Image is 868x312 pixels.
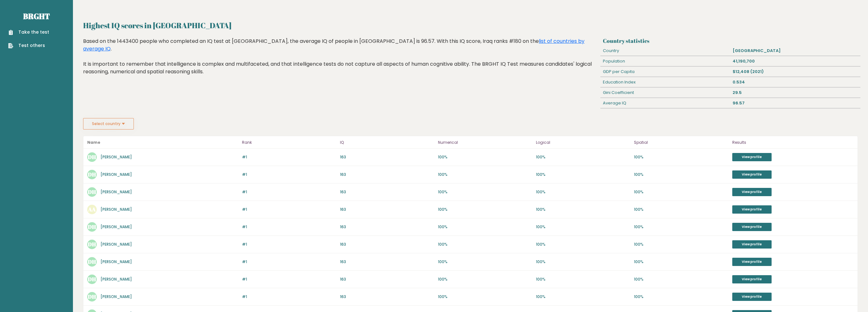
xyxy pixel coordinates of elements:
text: DH [88,171,96,178]
p: #1 [242,259,336,265]
a: View profile [732,293,772,301]
text: DH [88,188,96,196]
p: IQ [340,139,434,146]
a: View profile [732,258,772,266]
p: 100% [438,172,532,177]
div: Education Index [600,77,730,87]
p: 100% [536,276,630,282]
a: list of countries by average IQ [83,37,584,52]
p: 100% [634,224,728,230]
p: Rank [242,139,336,146]
a: [PERSON_NAME] [101,172,132,177]
text: DH [88,258,96,265]
p: #1 [242,276,336,282]
p: 100% [438,276,532,282]
p: 163 [340,242,434,247]
text: DH [88,153,96,161]
p: 100% [438,154,532,160]
p: Logical [536,139,630,146]
p: 100% [634,276,728,282]
a: [PERSON_NAME] [101,207,132,212]
a: Take the test [8,29,49,36]
a: [PERSON_NAME] [101,294,132,299]
p: 100% [634,242,728,247]
p: 163 [340,276,434,282]
p: Spatial [634,139,728,146]
a: Test others [8,42,49,49]
p: 100% [536,207,630,212]
a: Brght [23,11,50,21]
p: #1 [242,207,336,212]
p: Results [732,139,854,146]
div: Based on the 1443400 people who completed an IQ test at [GEOGRAPHIC_DATA], the average IQ of peop... [83,37,598,85]
p: 100% [438,242,532,247]
div: GDP per Capita [600,67,730,77]
div: [GEOGRAPHIC_DATA] [730,46,860,56]
a: [PERSON_NAME] [101,224,132,229]
a: [PERSON_NAME] [101,259,132,264]
div: Average IQ [600,98,730,108]
p: 163 [340,172,434,177]
a: [PERSON_NAME] [101,276,132,282]
a: View profile [732,223,772,231]
p: 100% [536,259,630,265]
p: 100% [634,259,728,265]
a: View profile [732,275,772,283]
a: [PERSON_NAME] [101,154,132,160]
p: 100% [634,189,728,195]
p: 100% [536,242,630,247]
p: 100% [438,224,532,230]
p: 100% [536,172,630,177]
a: View profile [732,205,772,214]
p: 163 [340,294,434,300]
a: [PERSON_NAME] [101,189,132,195]
p: 100% [438,207,532,212]
p: #1 [242,172,336,177]
a: View profile [732,170,772,179]
p: #1 [242,242,336,247]
p: #1 [242,189,336,195]
p: 100% [536,224,630,230]
p: 100% [634,294,728,300]
text: AA [88,206,96,213]
p: #1 [242,294,336,300]
p: 163 [340,259,434,265]
text: DH [88,275,96,283]
div: 41,190,700 [730,56,860,66]
div: Country [600,46,730,56]
div: Gini Coefficient [600,88,730,98]
p: #1 [242,224,336,230]
text: DH [88,241,96,248]
div: $12,408 (2021) [730,67,860,77]
p: 100% [634,207,728,212]
p: 100% [634,154,728,160]
p: 100% [634,172,728,177]
p: 163 [340,189,434,195]
p: 100% [536,189,630,195]
p: 100% [536,294,630,300]
p: 100% [438,294,532,300]
a: View profile [732,240,772,249]
text: DH [88,293,96,300]
p: 163 [340,224,434,230]
div: 29.5 [730,88,860,98]
p: 100% [438,259,532,265]
b: Name [87,140,100,145]
p: 100% [536,154,630,160]
a: View profile [732,188,772,196]
button: Select country [83,118,134,129]
p: Numerical [438,139,532,146]
h3: Country statistics [603,37,858,44]
text: DH [88,223,96,230]
p: 100% [438,189,532,195]
p: 163 [340,154,434,160]
div: Population [600,56,730,66]
h2: Highest IQ scores in [GEOGRAPHIC_DATA] [83,20,858,31]
div: 96.57 [730,98,860,108]
a: [PERSON_NAME] [101,242,132,247]
p: #1 [242,154,336,160]
a: View profile [732,153,772,161]
p: 163 [340,207,434,212]
div: 0.534 [730,77,860,87]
